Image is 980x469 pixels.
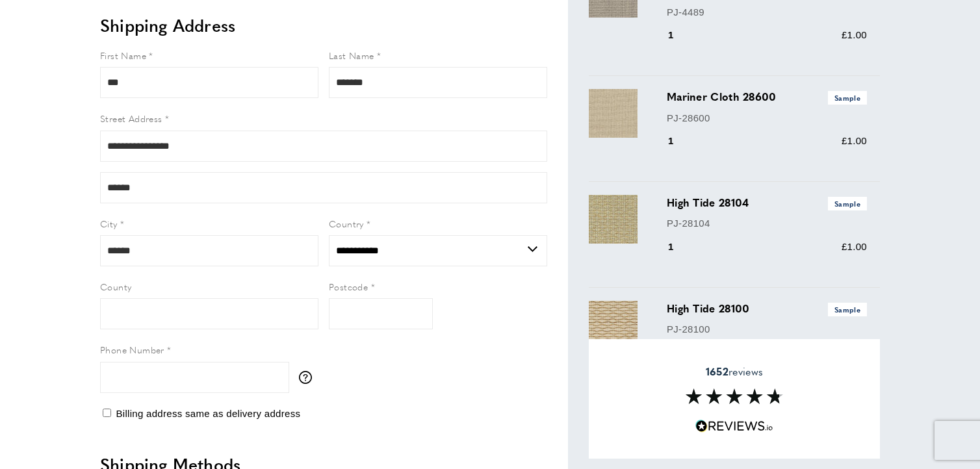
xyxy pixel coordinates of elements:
span: Country [329,217,364,230]
h3: High Tide 28104 [667,195,867,210]
span: Postcode [329,280,368,293]
span: Sample [828,197,867,210]
p: PJ-28100 [667,322,867,337]
span: Phone Number [100,343,164,356]
span: £1.00 [842,29,867,40]
span: Sample [828,91,867,105]
strong: 1652 [706,364,729,379]
span: Billing address same as delivery address [116,408,300,419]
img: Mariner Cloth 28600 [589,89,638,138]
span: City [100,217,118,230]
p: PJ-28104 [667,216,867,231]
h3: High Tide 28100 [667,301,867,316]
div: 1 [667,133,692,149]
p: PJ-28600 [667,110,867,126]
span: Sample [828,303,867,316]
span: £1.00 [842,135,867,146]
img: High Tide 28100 [589,301,638,349]
img: High Tide 28104 [589,195,638,244]
input: Billing address same as delivery address [103,409,111,417]
span: Street Address [100,112,162,125]
button: More information [299,371,318,384]
h3: Mariner Cloth 28600 [667,89,867,105]
img: Reviews.io 5 stars [695,420,773,433]
p: PJ-4489 [667,5,867,20]
span: reviews [706,365,763,378]
span: Last Name [329,49,374,62]
span: County [100,280,131,293]
div: 1 [667,27,692,43]
span: First Name [100,49,146,62]
img: Reviews section [686,389,783,405]
h2: Shipping Address [100,14,547,37]
div: 1 [667,239,692,255]
span: £1.00 [842,241,867,252]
